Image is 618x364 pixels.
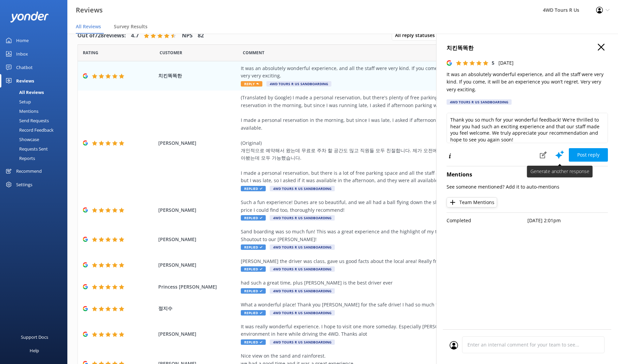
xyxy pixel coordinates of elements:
div: Inbox [16,47,28,61]
p: [DATE] [498,59,514,67]
span: [PERSON_NAME] [158,206,237,214]
span: 5 [492,60,494,66]
span: All reply statuses [395,32,439,39]
div: Chatbot [16,61,33,74]
div: It was an absolutely wonderful experience, and all the staff were very kind. If you come, it will... [241,65,547,80]
a: Mentions [4,106,67,116]
button: Team Mentions [447,197,497,207]
span: Princess [PERSON_NAME] [158,283,237,291]
div: Help [30,344,39,357]
a: Setup [4,97,67,106]
span: Date [160,49,182,56]
div: All Reviews [4,88,44,97]
span: 4WD Tours R US Sandboarding [270,310,335,316]
span: Survey Results [114,23,148,30]
span: 4WD Tours R US Sandboarding [270,186,335,191]
a: Requests Sent [4,144,67,154]
div: What a wonderful place! Thank you [PERSON_NAME] for the safe drive! I had so much fun riding 4WD :) [241,301,547,308]
div: Mentions [4,106,38,116]
div: Setup [4,97,31,106]
span: 4WD Tours R US Sandboarding [270,266,335,272]
textarea: Thank you so much for your wonderful feedback! We're thrilled to hear you had such an exciting ex... [447,113,608,143]
span: 4WD Tours R US Sandboarding [266,81,331,87]
h4: 치킨똑똑한 [447,44,608,53]
div: Requests Sent [4,144,48,154]
div: 4WD Tours R US Sandboarding [447,99,512,105]
h4: NPS [182,31,193,40]
div: Reports [4,154,35,163]
span: [PERSON_NAME] [158,330,237,338]
img: yonder-white-logo.png [10,11,49,23]
span: 4WD Tours R US Sandboarding [270,244,335,250]
div: (Translated by Google) I made a personal reservation, but there's plenty of free parking, and the... [241,94,547,185]
span: 4WD Tours R US Sandboarding [270,339,335,345]
div: Showcase [4,135,39,144]
div: [PERSON_NAME] the driver was class, gave us good facts about the local area! Really friendly and ... [241,258,547,265]
a: Send Requests [4,116,67,125]
h4: Out of 728 reviews: [77,31,126,40]
p: [DATE] 2:01pm [527,217,608,224]
div: Send Requests [4,116,49,125]
span: [PERSON_NAME] [158,139,237,147]
h3: Reviews [76,5,103,15]
h4: 82 [198,31,204,40]
span: Replied [241,215,266,221]
div: Reviews [16,74,34,88]
span: 4WD Tours R US Sandboarding [270,288,335,294]
button: Post reply [569,148,608,162]
span: Replied [241,339,266,345]
h4: 4.7 [131,31,139,40]
span: Replied [241,310,266,316]
span: Replied [241,244,266,250]
div: Support Docs [21,330,48,344]
span: Question [243,49,264,56]
h4: Mentions [447,170,608,179]
span: Replied [241,186,266,191]
span: Reply [241,81,262,87]
button: Close [598,44,605,51]
span: [PERSON_NAME] [158,261,237,269]
a: Showcase [4,135,67,144]
span: Date [83,49,98,56]
a: Reports [4,154,67,163]
span: Replied [241,288,266,294]
span: 치킨똑똑한 [158,72,237,79]
span: [PERSON_NAME] [158,236,237,243]
span: 정지수 [158,305,237,312]
div: It was really wonderful experience. I hope to visit one more someday. Especially [PERSON_NAME] ex... [241,323,547,338]
div: Sand boarding was so much fun! This was a great experience and the highlight of my trip. The empl... [241,228,547,243]
span: 4WD Tours R US Sandboarding [270,215,335,221]
span: Replied [241,266,266,272]
div: Recommend [16,164,42,178]
img: user_profile.svg [450,341,458,350]
div: Home [16,34,29,47]
a: All Reviews [4,88,67,97]
p: See someone mentioned? Add it to auto-mentions [447,183,608,191]
div: Settings [16,178,32,191]
div: had such a great time, plus [PERSON_NAME] is the best driver ever [241,279,547,287]
p: It was an absolutely wonderful experience, and all the staff were very kind. If you come, it will... [447,71,608,93]
span: All Reviews [76,23,101,30]
a: Record Feedback [4,125,67,135]
div: Record Feedback [4,125,54,135]
p: Completed [447,217,527,224]
div: Such a fun experience! Dunes are so beautiful, and we all had a ball flying down the slopes! Guid... [241,199,547,214]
